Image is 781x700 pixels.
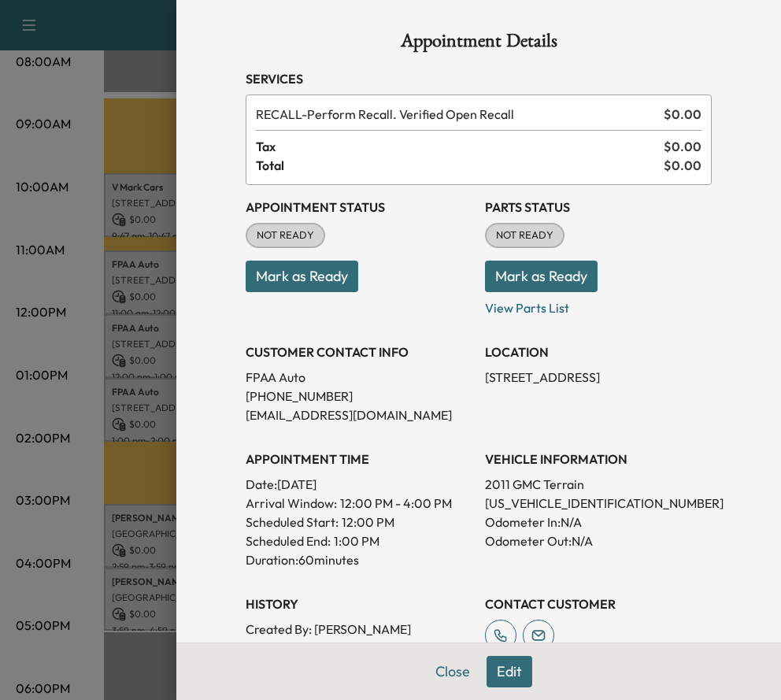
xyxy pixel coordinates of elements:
[247,228,324,243] span: NOT READY
[485,368,712,387] p: [STREET_ADDRESS]
[246,550,472,569] p: Duration: 60 minutes
[342,513,394,531] p: 12:00 PM
[485,594,712,613] h3: CONTACT CUSTOMER
[485,343,712,361] h3: LOCATION
[340,494,452,513] span: 12:00 PM - 4:00 PM
[485,198,712,217] h3: Parts Status
[246,261,358,292] button: Mark as Ready
[664,156,701,175] span: $ 0.00
[256,105,657,124] span: Perform Recall. Verified Open Recall
[485,531,712,550] p: Odometer Out: N/A
[485,450,712,469] h3: VEHICLE INFORMATION
[485,261,598,292] button: Mark as Ready
[256,156,664,175] span: Total
[425,656,480,687] button: Close
[664,105,701,124] span: $ 0.00
[664,137,701,156] span: $ 0.00
[485,513,712,531] p: Odometer In: N/A
[246,368,472,387] p: FPAA Auto
[246,620,472,639] p: Created By : [PERSON_NAME]
[256,137,664,156] span: Tax
[246,69,712,88] h3: Services
[246,198,472,217] h3: Appointment Status
[485,292,712,317] p: View Parts List
[246,343,472,361] h3: CUSTOMER CONTACT INFO
[487,656,532,687] button: Edit
[246,387,472,406] p: [PHONE_NUMBER]
[487,228,563,243] span: NOT READY
[246,639,472,657] p: Created At : [DATE] 12:30:29 PM
[246,531,331,550] p: Scheduled End:
[246,31,712,57] h1: Appointment Details
[485,475,712,494] p: 2011 GMC Terrain
[246,450,472,469] h3: APPOINTMENT TIME
[246,513,339,531] p: Scheduled Start:
[246,406,472,424] p: [EMAIL_ADDRESS][DOMAIN_NAME]
[485,494,712,513] p: [US_VEHICLE_IDENTIFICATION_NUMBER]
[246,475,472,494] p: Date: [DATE]
[246,594,472,613] h3: History
[246,494,472,513] p: Arrival Window:
[334,531,379,550] p: 1:00 PM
